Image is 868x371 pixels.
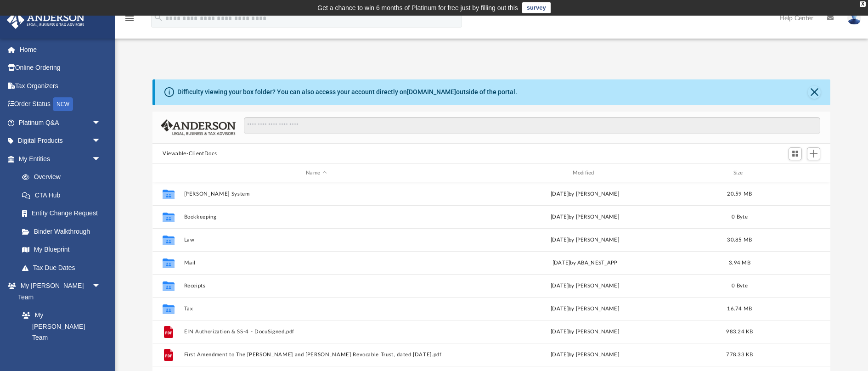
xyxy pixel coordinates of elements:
[453,351,717,359] div: [DATE] by [PERSON_NAME]
[452,169,717,177] div: Modified
[244,117,820,135] input: Search files and folders
[184,283,449,289] button: Receipts
[727,237,752,242] span: 30.85 MB
[92,113,110,132] span: arrow_drop_down
[92,132,110,151] span: arrow_drop_down
[13,306,106,347] a: My [PERSON_NAME] Team
[184,169,449,177] div: Name
[762,169,826,177] div: id
[184,214,449,220] button: Bookkeeping
[317,2,518,13] div: Get a chance to win 6 months of Platinum for free just by filling out this
[13,168,115,186] a: Overview
[789,147,802,160] button: Switch to Grid View
[13,186,115,204] a: CTA Hub
[732,214,748,219] span: 0 Byte
[6,40,115,59] a: Home
[453,328,717,336] div: [DATE] by [PERSON_NAME]
[13,259,115,277] a: Tax Due Dates
[13,241,110,259] a: My Blueprint
[6,113,115,132] a: Platinum Q&Aarrow_drop_down
[184,329,449,335] button: EIN Authorization & SS-4 - DocuSigned.pdf
[13,204,115,223] a: Entity Change Request
[163,150,217,158] button: Viewable-ClientDocs
[453,282,717,290] div: [DATE] by [PERSON_NAME]
[124,13,135,24] i: menu
[727,306,752,311] span: 16.74 MB
[184,237,449,243] button: Law
[6,95,115,114] a: Order StatusNEW
[727,191,752,197] span: 20.59 MB
[13,222,115,241] a: Binder Walkthrough
[184,352,449,358] button: First Amendment to The [PERSON_NAME] and [PERSON_NAME] Revocable Trust, dated [DATE].pdf
[453,236,717,244] div: [DATE] by [PERSON_NAME]
[157,169,180,177] div: id
[860,1,866,7] div: close
[721,169,758,177] div: Size
[53,97,73,111] div: NEW
[4,11,87,29] img: Anderson Advisors Platinum Portal
[6,132,115,150] a: Digital Productsarrow_drop_down
[453,305,717,313] div: [DATE] by [PERSON_NAME]
[153,12,163,22] i: search
[184,191,449,197] button: [PERSON_NAME] System
[847,11,861,25] img: User Pic
[726,329,753,334] span: 983.24 KB
[453,213,717,221] div: [DATE] by [PERSON_NAME]
[6,277,110,306] a: My [PERSON_NAME] Teamarrow_drop_down
[92,150,110,169] span: arrow_drop_down
[808,86,821,99] button: Close
[124,17,135,24] a: menu
[453,190,717,198] div: [DATE] by [PERSON_NAME]
[732,283,748,288] span: 0 Byte
[522,2,551,13] a: survey
[729,260,750,265] span: 3.94 MB
[184,260,449,266] button: Mail
[726,352,753,357] span: 778.33 KB
[6,77,115,95] a: Tax Organizers
[6,59,115,77] a: Online Ordering
[92,277,110,296] span: arrow_drop_down
[807,147,821,160] button: Add
[6,150,115,168] a: My Entitiesarrow_drop_down
[177,87,517,97] div: Difficulty viewing your box folder? You can also access your account directly on outside of the p...
[407,88,456,96] a: [DOMAIN_NAME]
[453,259,717,267] div: [DATE] by ABA_NEST_APP
[184,306,449,312] button: Tax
